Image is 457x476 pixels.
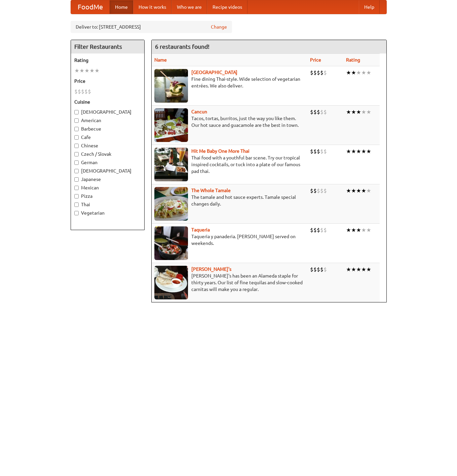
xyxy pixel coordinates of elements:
[351,266,356,273] li: ★
[310,266,313,273] li: $
[74,117,141,124] label: American
[351,108,356,116] li: ★
[155,43,210,50] ng-pluralize: 6 restaurants found!
[323,226,327,234] li: $
[191,266,231,272] a: [PERSON_NAME]'s
[366,148,371,155] li: ★
[356,266,361,273] li: ★
[74,109,141,115] label: [DEMOGRAPHIC_DATA]
[320,187,323,194] li: $
[74,201,141,208] label: Thai
[323,266,327,273] li: $
[74,78,141,84] h5: Price
[74,88,78,95] li: $
[71,21,232,33] div: Deliver to: [STREET_ADDRESS]
[366,187,371,194] li: ★
[356,187,361,194] li: ★
[74,127,79,131] input: Barbecue
[71,40,144,53] h4: Filter Restaurants
[94,67,100,74] li: ★
[366,69,371,76] li: ★
[88,88,91,95] li: $
[74,211,79,215] input: Vegetarian
[320,266,323,273] li: $
[84,88,88,95] li: $
[154,194,305,207] p: The tamale and hot sauce experts. Tamale special changes daily.
[317,266,320,273] li: $
[191,148,250,154] a: Hit Me Baby One More Thai
[74,203,79,207] input: Thai
[320,108,323,116] li: $
[346,69,351,76] li: ★
[346,57,360,63] a: Rating
[74,110,79,114] input: [DEMOGRAPHIC_DATA]
[211,24,227,30] a: Change
[89,67,94,74] li: ★
[81,88,84,95] li: $
[154,148,188,181] img: babythai.jpg
[356,226,361,234] li: ★
[346,187,351,194] li: ★
[74,144,79,148] input: Chinese
[191,70,237,75] a: [GEOGRAPHIC_DATA]
[361,108,366,116] li: ★
[74,151,141,157] label: Czech / Slovak
[71,0,110,14] a: FoodMe
[154,154,305,175] p: Thai food with a youthful bar scene. Try our tropical inspired cocktails, or tuck into a plate of...
[346,108,351,116] li: ★
[323,187,327,194] li: $
[78,88,81,95] li: $
[74,176,141,183] label: Japanese
[74,152,79,156] input: Czech / Slovak
[154,108,188,142] img: cancun.jpg
[74,169,79,173] input: [DEMOGRAPHIC_DATA]
[74,160,79,165] input: German
[323,148,327,155] li: $
[310,57,321,63] a: Price
[361,69,366,76] li: ★
[361,148,366,155] li: ★
[346,266,351,273] li: ★
[207,0,247,14] a: Recipe videos
[74,177,79,182] input: Japanese
[320,226,323,234] li: $
[79,67,84,74] li: ★
[313,187,317,194] li: $
[74,194,79,198] input: Pizza
[359,0,380,14] a: Help
[310,69,313,76] li: $
[320,148,323,155] li: $
[74,142,141,149] label: Chinese
[346,148,351,155] li: ★
[317,148,320,155] li: $
[74,186,79,190] input: Mexican
[317,187,320,194] li: $
[74,134,141,141] label: Cafe
[310,148,313,155] li: $
[323,108,327,116] li: $
[361,226,366,234] li: ★
[154,226,188,260] img: taqueria.jpg
[154,233,305,247] p: Taqueria y panaderia. [PERSON_NAME] served on weekends.
[310,108,313,116] li: $
[356,108,361,116] li: ★
[74,168,141,174] label: [DEMOGRAPHIC_DATA]
[310,226,313,234] li: $
[172,0,207,14] a: Who we are
[74,184,141,191] label: Mexican
[351,187,356,194] li: ★
[191,227,210,232] a: Taqueria
[313,148,317,155] li: $
[154,187,188,221] img: wholetamale.jpg
[191,188,231,193] b: The Whole Tamale
[154,115,305,129] p: Tacos, tortas, burritos, just the way you like them. Our hot sauce and guacamole are the best in ...
[74,118,79,123] input: American
[310,187,313,194] li: $
[351,226,356,234] li: ★
[74,193,141,199] label: Pizza
[366,266,371,273] li: ★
